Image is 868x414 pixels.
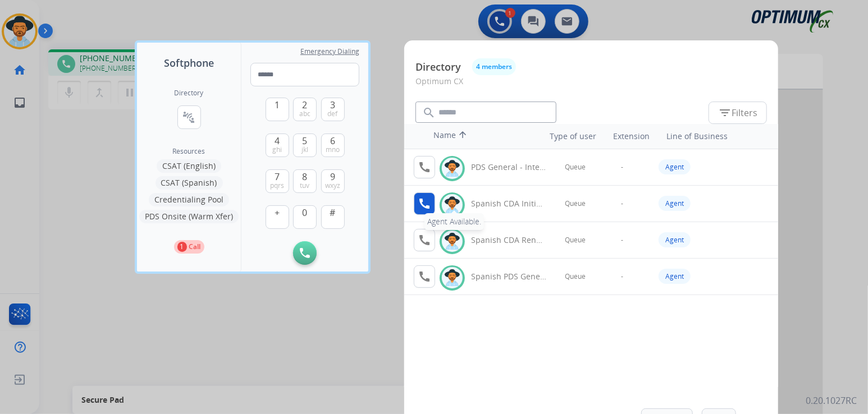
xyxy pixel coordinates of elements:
[275,170,280,183] span: 7
[330,170,335,183] span: 9
[418,197,431,210] mat-icon: call
[321,98,345,121] button: 3def
[139,210,239,223] button: PDS Onsite (Warm Xfer)
[424,213,484,230] div: Agent Available.
[303,206,308,219] span: 0
[471,271,546,282] div: Spanish PDS General - Internal
[149,193,229,206] button: Credentialing Pool
[272,145,282,154] span: ghi
[415,59,461,75] p: Directory
[173,147,205,156] span: Resources
[266,134,289,157] button: 4ghi
[718,106,757,119] span: Filters
[659,159,691,174] div: Agent
[418,233,431,247] mat-icon: call
[444,160,460,177] img: avatar
[534,125,602,148] th: Type of user
[565,272,586,281] span: Queue
[303,170,308,183] span: 8
[472,58,516,75] button: 4 members
[156,176,223,190] button: CSAT (Spanish)
[275,206,280,219] span: +
[456,130,469,143] mat-icon: arrow_upward
[659,269,691,284] div: Agent
[565,236,586,245] span: Queue
[428,124,529,149] th: Name
[330,206,336,219] span: #
[471,234,546,246] div: Spanish CDA Renewal General - Internal
[418,160,431,174] mat-icon: call
[444,233,460,250] img: avatar
[659,232,691,247] div: Agent
[164,55,214,71] span: Softphone
[270,181,284,190] span: pqrs
[293,169,317,193] button: 8tuv
[266,205,289,229] button: +
[325,181,340,190] span: wxyz
[300,181,310,190] span: tuv
[330,134,335,148] span: 6
[621,272,623,281] span: -
[321,205,345,229] button: #
[806,394,857,407] p: 0.20.1027RC
[422,106,436,119] mat-icon: search
[266,98,289,121] button: 1
[300,47,359,56] span: Emergency Dialing
[565,199,586,208] span: Queue
[293,134,317,157] button: 5jkl
[709,102,767,124] button: Filters
[299,109,310,118] span: abc
[182,111,196,124] mat-icon: connect_without_contact
[300,248,310,258] img: call-button
[471,198,546,209] div: Spanish CDA Initial General - Internal
[293,98,317,121] button: 2abc
[301,145,308,154] span: jkl
[607,125,655,148] th: Extension
[275,98,280,112] span: 1
[175,89,204,98] h2: Directory
[444,269,460,287] img: avatar
[414,192,435,215] button: Agent Available.
[177,242,187,252] p: 1
[330,98,335,112] span: 3
[303,98,308,112] span: 2
[659,196,691,211] div: Agent
[328,109,338,118] span: def
[621,236,623,245] span: -
[266,169,289,193] button: 7pqrs
[326,145,340,154] span: mno
[444,196,460,214] img: avatar
[661,125,773,148] th: Line of Business
[621,199,623,208] span: -
[565,163,586,172] span: Queue
[157,159,221,173] button: CSAT (English)
[321,169,345,193] button: 9wxyz
[303,134,308,148] span: 5
[321,134,345,157] button: 6mno
[415,75,767,96] p: Optimum CX
[418,270,431,283] mat-icon: call
[471,162,546,173] div: PDS General - Internal
[174,240,204,254] button: 1Call
[293,205,317,229] button: 0
[621,163,623,172] span: -
[718,106,732,119] mat-icon: filter_list
[275,134,280,148] span: 4
[189,242,201,252] p: Call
